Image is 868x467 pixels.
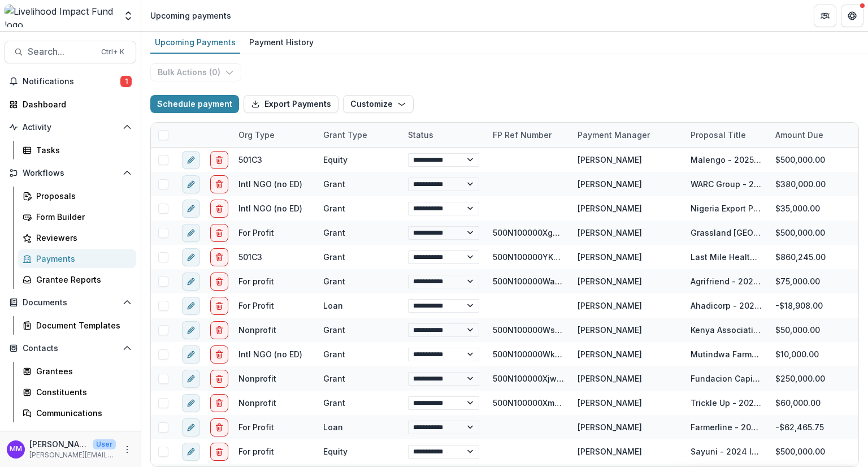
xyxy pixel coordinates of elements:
[5,118,136,136] button: Open Activity
[18,404,136,422] a: Communications
[684,123,769,147] div: Proposal Title
[691,154,762,166] div: Malengo - 2025 Investment
[18,383,136,401] a: Constituents
[486,123,571,147] div: FP Ref Number
[36,274,127,286] div: Grantee Reports
[18,249,136,268] a: Payments
[578,421,642,433] div: [PERSON_NAME]
[578,446,642,457] div: [PERSON_NAME]
[210,418,228,436] button: delete
[36,144,127,156] div: Tasks
[23,168,118,178] span: Workflows
[238,348,302,360] div: Intl NGO (no ED)
[323,421,343,433] div: Loan
[323,300,343,312] div: Loan
[238,202,302,214] div: Intl NGO (no ED)
[493,397,564,409] div: 500N100000XmSjpIAF
[493,324,564,336] div: 500N100000WsoocIAB
[36,190,127,202] div: Proposals
[323,227,345,239] div: Grant
[36,253,127,265] div: Payments
[769,196,853,220] div: $35,000.00
[238,178,302,190] div: Intl NGO (no ED)
[23,298,118,308] span: Documents
[401,129,440,141] div: Status
[691,300,762,312] div: Ahadicorp - 2024 Loan
[18,187,136,205] a: Proposals
[23,77,120,87] span: Notifications
[93,439,116,449] p: User
[18,362,136,380] a: Grantees
[493,275,564,287] div: 500N100000WanXfIAJ
[150,95,239,113] button: Schedule payment
[232,129,281,141] div: Org type
[5,41,136,63] button: Search...
[578,275,642,287] div: [PERSON_NAME]
[120,76,132,87] span: 1
[323,348,345,360] div: Grant
[182,443,200,461] button: edit
[769,148,853,172] div: $500,000.00
[323,251,345,263] div: Grant
[182,224,200,242] button: edit
[210,394,228,412] button: delete
[769,366,853,391] div: $250,000.00
[28,46,94,57] span: Search...
[36,319,127,331] div: Document Templates
[493,373,564,384] div: 500N100000XjwG9IAJ
[29,438,88,450] p: [PERSON_NAME]
[401,123,486,147] div: Status
[210,297,228,315] button: delete
[210,321,228,339] button: delete
[36,407,127,419] div: Communications
[210,443,228,461] button: delete
[769,293,853,318] div: -$18,908.00
[146,7,236,24] nav: breadcrumb
[238,300,274,312] div: For Profit
[150,34,240,50] div: Upcoming Payments
[238,275,274,287] div: For profit
[691,251,762,263] div: Last Mile Health - 2025 Grant
[18,316,136,335] a: Document Templates
[769,391,853,415] div: $60,000.00
[18,207,136,226] a: Form Builder
[36,232,127,244] div: Reviewers
[210,151,228,169] button: delete
[150,32,240,54] a: Upcoming Payments
[493,348,564,360] div: 500N100000WkeRTIAZ
[5,5,116,27] img: Livelihood Impact Fund logo
[210,200,228,218] button: delete
[578,154,642,166] div: [PERSON_NAME]
[571,123,684,147] div: Payment Manager
[769,172,853,196] div: $380,000.00
[238,421,274,433] div: For Profit
[99,46,127,58] div: Ctrl + K
[578,300,642,312] div: [PERSON_NAME]
[769,439,853,464] div: $500,000.00
[182,151,200,169] button: edit
[5,427,136,445] button: Open Data & Reporting
[238,251,262,263] div: 501C3
[210,175,228,193] button: delete
[769,318,853,342] div: $50,000.00
[120,443,134,456] button: More
[18,228,136,247] a: Reviewers
[578,202,642,214] div: [PERSON_NAME]
[486,129,558,141] div: FP Ref Number
[493,251,564,263] div: 500N100000YK6H2IAL
[769,220,853,245] div: $500,000.00
[578,251,642,263] div: [PERSON_NAME]
[323,178,345,190] div: Grant
[238,373,276,384] div: Nonprofit
[769,123,853,147] div: Amount Due
[150,10,231,21] div: Upcoming payments
[769,415,853,439] div: -$62,465.75
[323,397,345,409] div: Grant
[182,248,200,266] button: edit
[323,373,345,384] div: Grant
[691,227,762,239] div: Grassland [GEOGRAPHIC_DATA] - 2025 Grant (co-funding with Rippleworks)
[182,418,200,436] button: edit
[23,98,127,110] div: Dashboard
